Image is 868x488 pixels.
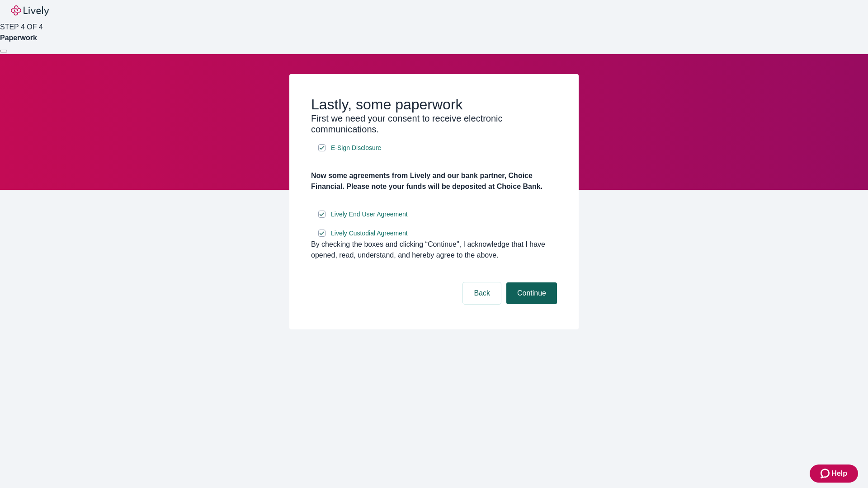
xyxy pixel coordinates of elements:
a: e-sign disclosure document [329,142,383,154]
span: Lively Custodial Agreement [331,229,408,238]
a: e-sign disclosure document [329,228,410,239]
div: By checking the boxes and clicking “Continue", I acknowledge that I have opened, read, understand... [311,239,557,261]
h2: Lastly, some paperwork [311,96,557,113]
button: Zendesk support iconHelp [810,465,858,483]
span: E-Sign Disclosure [331,143,381,153]
img: Lively [11,5,49,16]
button: Back [463,282,501,304]
a: e-sign disclosure document [329,209,410,220]
h3: First we need your consent to receive electronic communications. [311,113,557,135]
button: Continue [506,282,557,304]
span: Lively End User Agreement [331,210,408,219]
span: Help [831,468,847,479]
svg: Zendesk support icon [821,468,831,479]
h4: Now some agreements from Lively and our bank partner, Choice Financial. Please note your funds wi... [311,170,557,192]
